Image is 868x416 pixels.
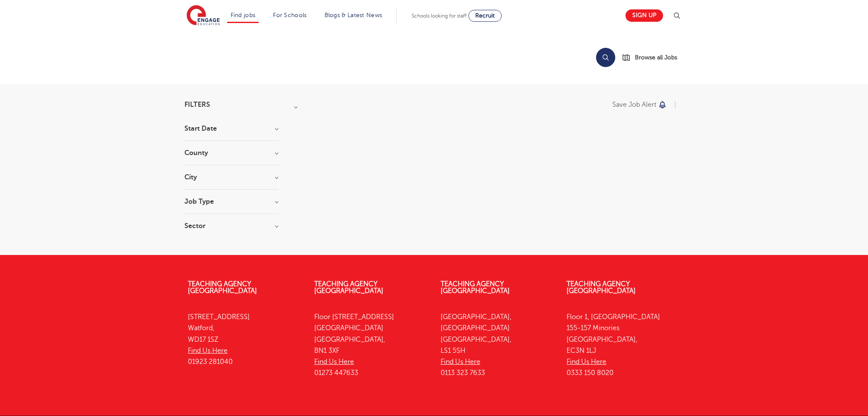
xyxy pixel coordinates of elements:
[567,358,606,366] a: Find Us Here
[567,280,636,295] a: Teaching Agency [GEOGRAPHIC_DATA]
[188,311,301,367] p: [STREET_ADDRESS] Watford, WD17 1SZ 01923 281040
[596,48,615,67] button: Search
[187,5,220,26] img: Engage Education
[184,101,210,108] span: Filters
[612,101,656,108] p: Save job alert
[231,12,256,18] a: Find jobs
[184,174,278,181] h3: City
[567,311,680,379] p: Floor 1, [GEOGRAPHIC_DATA] 155-157 Minories [GEOGRAPHIC_DATA], EC3N 1LJ 0333 150 8020
[441,311,554,379] p: [GEOGRAPHIC_DATA], [GEOGRAPHIC_DATA] [GEOGRAPHIC_DATA], LS1 5SH 0113 323 7633
[635,53,677,62] span: Browse all Jobs
[184,149,278,156] h3: County
[184,198,278,205] h3: Job Type
[622,53,684,62] a: Browse all Jobs
[475,12,495,19] span: Recruit
[612,101,667,108] button: Save job alert
[468,10,502,22] a: Recruit
[441,358,480,366] a: Find Us Here
[184,125,278,132] h3: Start Date
[314,311,428,379] p: Floor [STREET_ADDRESS] [GEOGRAPHIC_DATA] [GEOGRAPHIC_DATA], BN1 3XF 01273 447633
[188,347,228,354] a: Find Us Here
[625,9,663,22] a: Sign up
[412,13,467,19] span: Schools looking for staff
[273,12,307,18] a: For Schools
[441,280,510,295] a: Teaching Agency [GEOGRAPHIC_DATA]
[188,280,257,295] a: Teaching Agency [GEOGRAPHIC_DATA]
[184,223,278,229] h3: Sector
[324,12,383,18] a: Blogs & Latest News
[314,280,383,295] a: Teaching Agency [GEOGRAPHIC_DATA]
[314,358,354,366] a: Find Us Here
